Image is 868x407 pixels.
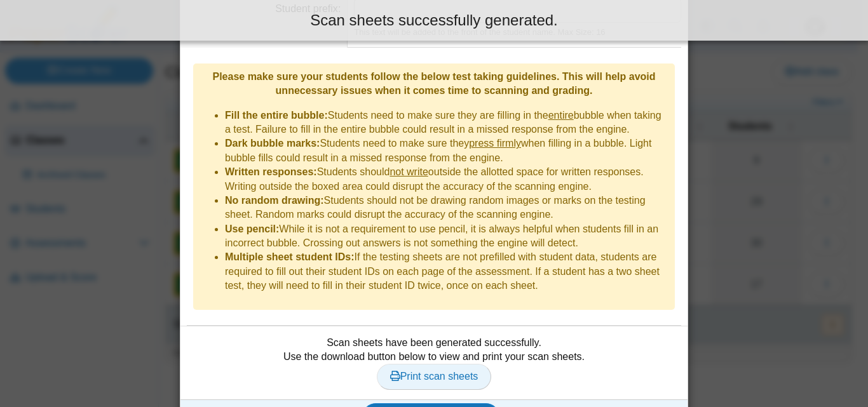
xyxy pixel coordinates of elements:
[225,194,668,222] li: Students should not be drawing random images or marks on the testing sheet. Random marks could di...
[390,371,478,382] span: Print scan sheets
[10,10,858,31] div: Scan sheets successfully generated.
[225,165,668,194] li: Students should outside the allotted space for written responses. Writing outside the boxed area ...
[377,364,492,389] a: Print scan sheets
[225,222,668,251] li: While it is not a requirement to use pencil, it is always helpful when students fill in an incorr...
[225,224,279,234] b: Use pencil:
[225,137,668,165] li: Students need to make sure they when filling in a bubble. Light bubble fills could result in a mi...
[225,138,320,149] b: Dark bubble marks:
[390,166,428,177] u: not write
[225,195,324,206] b: No random drawing:
[548,110,574,121] u: entire
[469,138,521,149] u: press firmly
[225,110,328,121] b: Fill the entire bubble:
[212,71,655,96] b: Please make sure your students follow the below test taking guidelines. This will help avoid unne...
[187,336,681,390] div: Scan sheets have been generated successfully. Use the download button below to view and print you...
[225,109,668,137] li: Students need to make sure they are filling in the bubble when taking a test. Failure to fill in ...
[225,251,355,262] b: Multiple sheet student IDs:
[225,250,668,293] li: If the testing sheets are not prefilled with student data, students are required to fill out thei...
[225,166,317,177] b: Written responses:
